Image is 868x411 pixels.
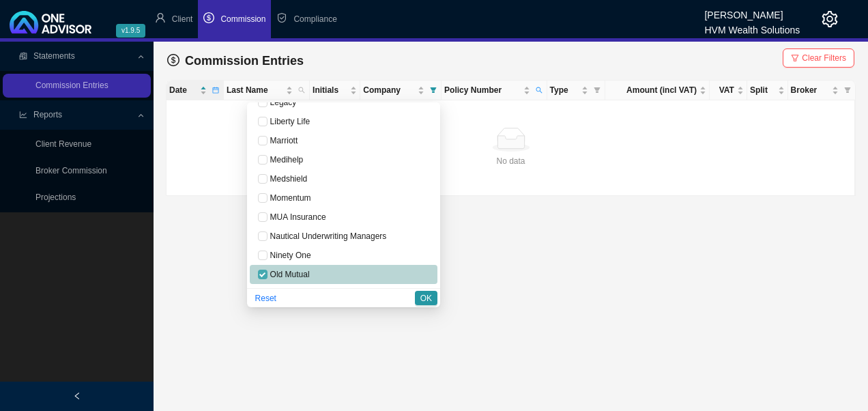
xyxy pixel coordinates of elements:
[841,81,854,100] span: filter
[712,83,734,97] span: VAT
[605,81,710,100] th: Amount (incl VAT)
[203,12,214,23] span: dollar
[844,87,851,94] span: filter
[791,83,829,97] span: Broker
[608,83,697,97] span: Amount (incl VAT)
[212,87,219,94] span: calendar
[547,81,605,100] th: Type
[363,83,415,97] span: Company
[533,81,545,100] span: search
[276,12,287,23] span: safety
[73,392,81,400] span: left
[430,87,437,94] span: filter
[267,193,311,203] span: Momentum
[594,87,601,94] span: filter
[415,291,437,305] button: OK
[35,81,108,90] a: Commission Entries
[116,24,145,38] span: v1.9.5
[444,83,521,97] span: Policy Number
[174,154,848,168] div: No data
[420,292,432,305] span: OK
[710,81,747,100] th: VAT
[220,14,265,24] span: Commission
[19,52,27,60] span: reconciliation
[33,110,62,119] span: Reports
[783,48,854,68] button: Clear Filters
[298,87,305,94] span: search
[267,136,298,145] span: Marriott
[267,231,387,241] span: Nautical Underwriting Managers
[313,83,347,97] span: Initials
[550,83,579,97] span: Type
[791,54,799,62] span: filter
[35,193,76,202] a: Projections
[442,81,547,100] th: Policy Number
[747,81,788,100] th: Split
[295,81,308,100] span: search
[704,3,800,18] div: [PERSON_NAME]
[250,291,282,305] button: Reset
[788,81,856,100] th: Broker
[822,11,838,27] span: setting
[750,83,775,97] span: Split
[10,11,91,33] img: 2df55531c6924b55f21c4cf5d4484680-logo-light.svg
[167,54,179,66] span: dollar
[267,174,308,184] span: Medshield
[224,81,310,100] th: Last Name
[267,117,310,126] span: Liberty Life
[267,251,311,260] span: Ninety One
[35,166,107,175] a: Broker Commission
[169,83,197,97] span: Date
[255,292,276,305] span: Reset
[267,98,297,107] span: Legacy
[33,51,75,61] span: Statements
[267,212,326,222] span: MUA Insurance
[172,14,193,24] span: Client
[267,155,304,165] span: Medihelp
[704,18,800,33] div: HVM Wealth Solutions
[427,81,439,100] span: filter
[19,111,27,119] span: line-chart
[155,12,166,23] span: user
[360,81,442,100] th: Company
[267,270,310,279] span: Old Mutual
[35,139,91,149] a: Client Revenue
[185,54,304,68] span: Commission Entries
[227,83,283,97] span: Last Name
[591,81,603,100] span: filter
[536,87,542,94] span: search
[209,81,222,100] span: calendar
[802,51,846,65] span: Clear Filters
[310,81,360,100] th: Initials
[293,14,336,24] span: Compliance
